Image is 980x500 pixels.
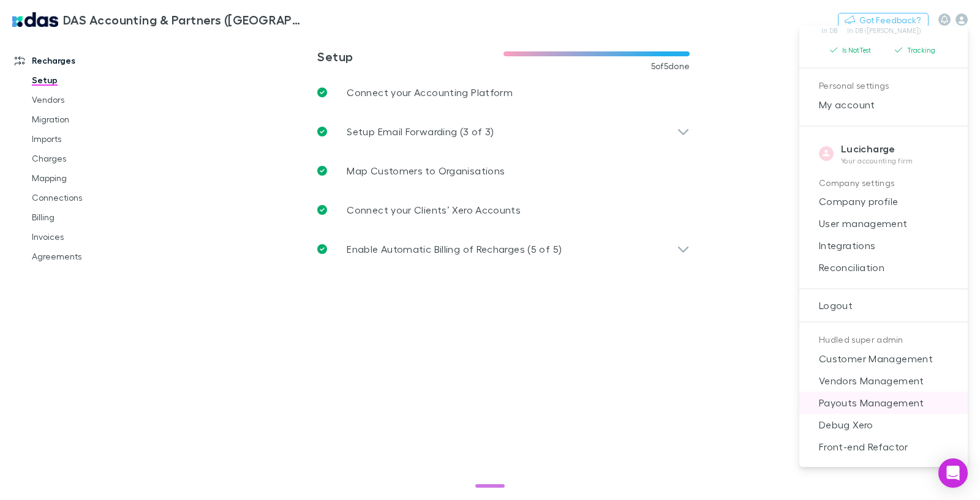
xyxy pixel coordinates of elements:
[819,332,948,348] p: Hudled super admin
[809,395,958,410] span: Payouts Management
[809,238,958,253] span: Integrations
[809,298,958,313] span: Logout
[819,78,948,94] p: Personal settings
[884,43,949,58] button: Tracking
[809,194,958,209] span: Company profile
[819,176,948,191] p: Company settings
[845,23,923,38] a: In DB ([PERSON_NAME])
[809,439,958,454] span: Front-end Refactor
[841,143,895,155] strong: Lucicharge
[809,216,958,231] span: User management
[809,417,958,432] span: Debug Xero
[819,23,840,38] a: In DB
[809,260,958,275] span: Reconciliation
[841,156,913,166] p: Your accounting firm
[938,458,968,488] div: Open Intercom Messenger
[809,373,958,388] span: Vendors Management
[809,351,958,366] span: Customer Management
[809,97,958,112] span: My account
[819,43,884,58] button: Is NotTest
